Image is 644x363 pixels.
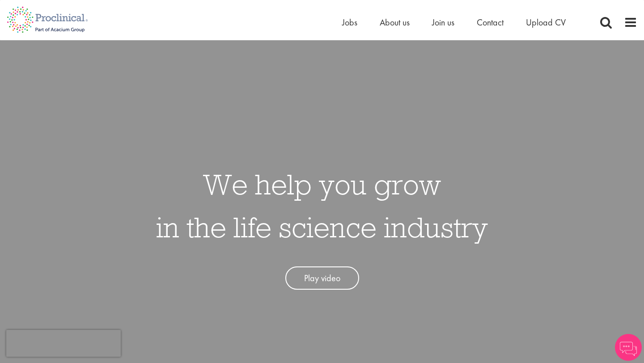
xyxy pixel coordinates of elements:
[156,163,488,249] h1: We help you grow in the life science industry
[526,17,566,28] a: Upload CV
[380,17,410,28] a: About us
[477,17,504,28] a: Contact
[342,17,357,28] a: Jobs
[432,17,454,28] a: Join us
[285,266,359,290] a: Play video
[615,334,642,361] img: Chatbot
